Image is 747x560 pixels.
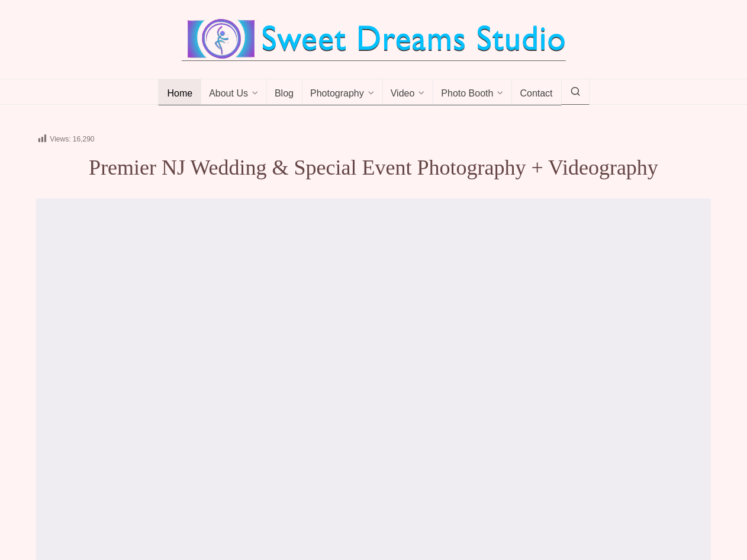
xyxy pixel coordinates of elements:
img: Best Wedding Event Photography Photo Booth Videography NJ NY [182,18,566,60]
a: About Us [201,79,267,105]
span: Photo Booth [441,88,493,100]
span: Video [391,88,415,100]
span: Blog [275,88,294,100]
span: 16,290 [73,135,95,143]
a: Photo Booth [433,79,512,105]
span: Home [167,88,192,100]
span: Photography [310,88,364,100]
a: Photography [302,79,383,105]
a: Blog [266,79,302,105]
span: Premier NJ Wedding & Special Event Photography + Videography [89,156,658,179]
a: Video [382,79,434,105]
a: Home [158,79,201,105]
span: About Us [209,88,248,100]
a: Contact [511,79,561,105]
span: Views: [50,135,70,143]
span: Contact [520,88,552,100]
